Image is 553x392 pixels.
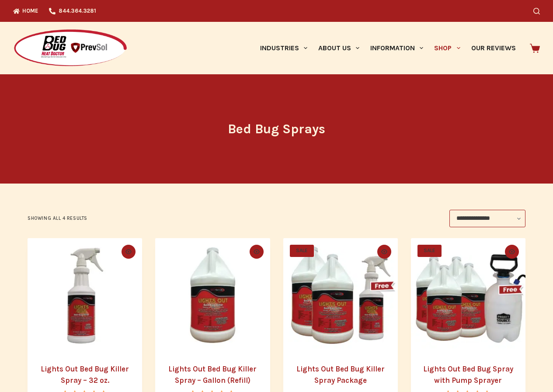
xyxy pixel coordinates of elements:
picture: lights-out-qt-sprayer [28,238,142,353]
a: Lights Out Bed Bug Spray with Pump Sprayer [423,364,513,385]
a: Shop [429,22,466,74]
button: Quick view toggle [122,245,136,259]
picture: lights-out-gallon [155,238,270,353]
a: Lights Out Bed Bug Spray with Pump Sprayer [411,238,525,353]
h1: Bed Bug Sprays [113,119,441,139]
img: Prevsol/Bed Bug Heat Doctor [13,29,128,68]
a: Information [365,22,429,74]
a: Industries [254,22,313,74]
a: Lights Out Bed Bug Killer Spray Package [296,364,385,385]
select: Shop order [449,210,525,227]
button: Quick view toggle [250,245,264,259]
img: Lights Out Bed Bug Killer Spray - 32 oz. [28,238,142,353]
picture: LightsOutPackage [283,238,398,353]
button: Quick view toggle [505,245,519,259]
span: SALE [417,245,442,257]
a: About Us [313,22,365,74]
a: Lights Out Bed Bug Killer Spray Package [283,238,398,353]
a: Lights Out Bed Bug Killer Spray – 32 oz. [41,364,129,385]
button: Search [533,8,540,14]
span: SALE [290,245,314,257]
img: Lights Out Bed Bug Spray Package with two gallons and one 32 oz [283,238,398,353]
a: Lights Out Bed Bug Killer Spray – Gallon (Refill) [168,364,257,385]
a: Our Reviews [466,22,521,74]
img: Lights Out Bed Bug Killer Spray - Gallon (Refill) [155,238,270,353]
button: Quick view toggle [377,245,391,259]
nav: Primary [254,22,521,74]
p: Showing all 4 results [28,215,87,222]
